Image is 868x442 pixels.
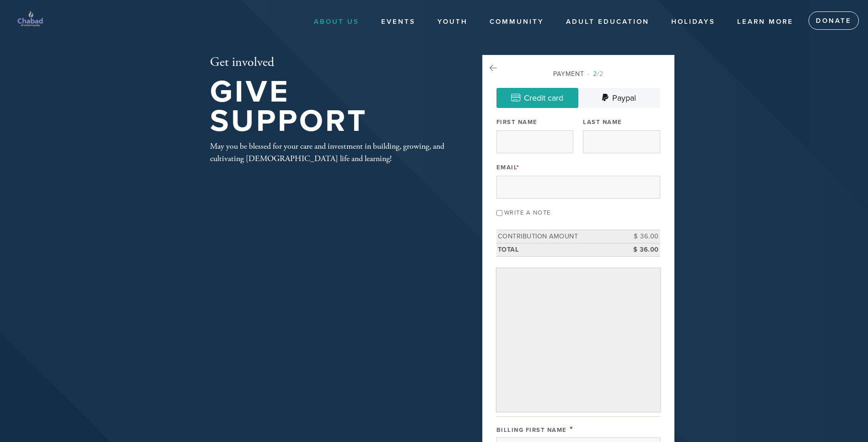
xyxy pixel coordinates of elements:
a: About Us [307,13,366,31]
label: First Name [496,118,538,126]
a: Community [483,13,551,31]
a: Events [374,13,422,31]
span: 2 [593,70,597,78]
span: This field is required. [517,164,520,171]
h2: Get involved [210,55,453,70]
span: /2 [588,70,604,78]
iframe: Secure payment input frame [498,270,658,410]
h1: Give Support [210,77,453,136]
td: $ 36.00 [619,243,660,256]
img: chabad%20logo%20%283000%20x%203000%20px%29%20%282%29.png [14,5,47,38]
label: Last Name [583,118,622,126]
label: Write a note [504,209,551,216]
td: Contribution Amount [496,230,619,243]
span: This field is required. [570,424,573,434]
div: May you be blessed for your care and investment in building, growing, and cultivating [DEMOGRAPHI... [210,140,453,165]
td: $ 36.00 [619,230,660,243]
a: Adult Education [559,13,656,31]
label: Billing First Name [496,426,567,434]
a: Paypal [578,88,660,108]
a: Donate [809,11,859,30]
td: Total [496,243,619,256]
a: Credit card [496,88,578,108]
div: Payment [496,69,660,79]
a: Learn More [730,13,800,31]
label: Email [496,163,520,172]
a: Youth [431,13,474,31]
a: Holidays [664,13,722,31]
